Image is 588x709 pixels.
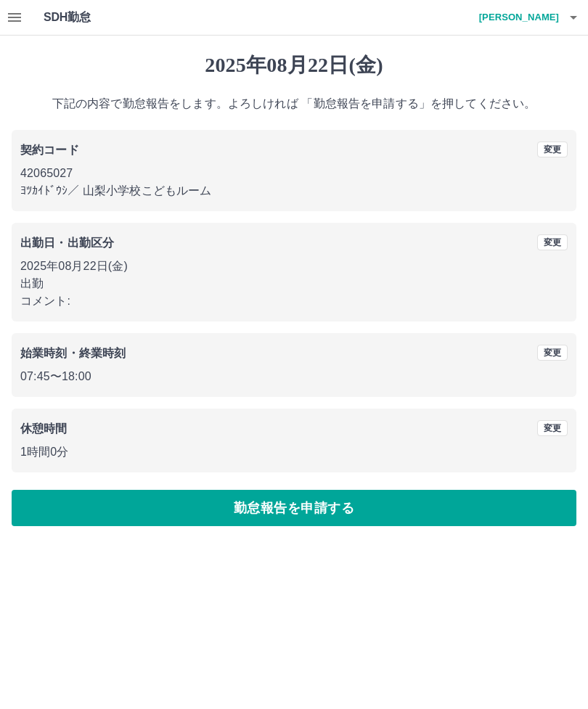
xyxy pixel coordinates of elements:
p: コメント: [20,292,568,310]
p: 42065027 [20,165,568,182]
button: 変更 [537,234,568,250]
h1: 2025年08月22日(金) [12,53,576,78]
p: ﾖﾂｶｲﾄﾞｳｼ ／ 山梨小学校こどもルーム [20,182,568,200]
b: 始業時刻・終業時刻 [20,347,126,359]
p: 出勤 [20,275,568,292]
button: 変更 [537,345,568,361]
p: 1時間0分 [20,443,568,461]
button: 変更 [537,420,568,436]
b: 出勤日・出勤区分 [20,237,114,249]
button: 勤怠報告を申請する [12,490,576,526]
p: 07:45 〜 18:00 [20,368,568,385]
b: 休憩時間 [20,422,68,435]
p: 2025年08月22日(金) [20,258,568,275]
b: 契約コード [20,144,79,156]
p: 下記の内容で勤怠報告をします。よろしければ 「勤怠報告を申請する」を押してください。 [12,95,576,112]
button: 変更 [537,142,568,157]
